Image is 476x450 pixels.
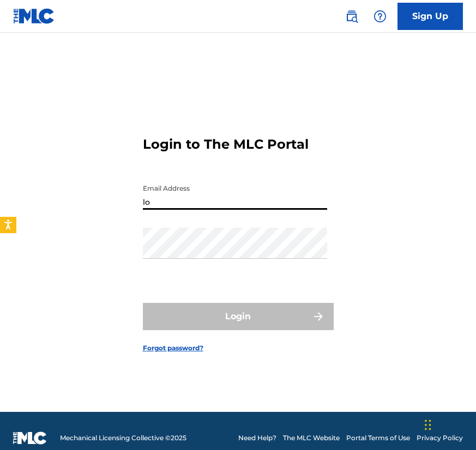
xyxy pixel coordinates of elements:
a: Need Help? [238,433,276,443]
div: Help [369,5,391,27]
a: Sign Up [397,3,463,30]
img: MLC Logo [13,8,55,24]
img: search [345,10,358,23]
div: Drag [425,409,431,441]
h3: Login to The MLC Portal [143,136,309,153]
img: logo [13,431,47,445]
iframe: Chat Widget [421,398,476,450]
a: Forgot password? [143,343,203,353]
img: help [373,10,387,23]
a: Public Search [341,5,363,27]
a: The MLC Website [283,433,340,443]
span: Mechanical Licensing Collective © 2025 [60,433,186,443]
a: Portal Terms of Use [346,433,410,443]
a: Privacy Policy [417,433,463,443]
